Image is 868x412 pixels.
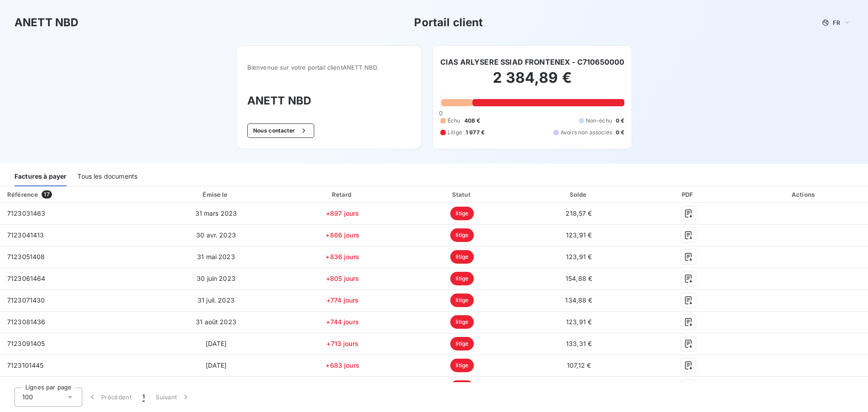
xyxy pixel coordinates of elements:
[22,393,33,402] span: 100
[247,93,410,109] h3: ANETT NBD
[616,117,624,125] span: 0 €
[448,128,462,137] span: Litige
[326,209,359,217] span: +897 jours
[7,209,46,217] span: 7123031463
[150,388,196,407] button: Suivant
[326,275,359,282] span: +805 jours
[450,272,474,285] span: litige
[206,361,227,369] span: [DATE]
[440,69,624,96] h2: 2 384,89 €
[567,361,591,369] span: 107,12 €
[7,340,45,347] span: 7123091405
[561,128,612,137] span: Avoirs non associés
[448,117,461,125] span: Échu
[7,296,45,304] span: 7123071430
[466,128,485,137] span: 1 977 €
[440,57,624,67] h6: CIAS ARLYSERE SSIAD FRONTENEX - C710650000
[14,14,78,31] h3: ANETT NBD
[325,361,359,369] span: +683 jours
[7,361,44,369] span: 7123101445
[7,275,46,282] span: 7123061464
[405,190,520,199] div: Statut
[196,231,236,239] span: 30 avr. 2023
[566,318,592,326] span: 123,91 €
[450,207,474,220] span: litige
[198,296,235,304] span: 31 juil. 2023
[326,318,359,326] span: +744 jours
[616,128,624,137] span: 0 €
[247,64,410,71] span: Bienvenue sur votre portail client ANETT NBD .
[42,190,52,199] span: 17
[450,315,474,329] span: litige
[464,117,481,125] span: 408 €
[206,340,227,347] span: [DATE]
[326,340,359,347] span: +713 jours
[197,275,236,282] span: 30 juin 2023
[566,340,592,347] span: 133,31 €
[247,123,314,138] button: Nous contacter
[14,167,66,186] div: Factures à payer
[137,388,150,407] button: 1
[325,253,359,260] span: +836 jours
[325,231,359,239] span: +866 jours
[566,253,592,260] span: 123,91 €
[566,231,592,239] span: 123,91 €
[638,190,738,199] div: PDF
[414,14,483,31] h3: Portail client
[439,109,443,117] span: 0
[450,228,474,242] span: litige
[450,337,474,350] span: litige
[142,393,145,402] span: 1
[152,190,280,199] div: Émise le
[742,190,866,199] div: Actions
[82,388,137,407] button: Précédent
[77,167,137,186] div: Tous les documents
[326,296,359,304] span: +774 jours
[450,359,474,372] span: litige
[284,190,401,199] div: Retard
[523,190,635,199] div: Solde
[586,117,612,125] span: Non-échu
[7,253,45,260] span: 7123051408
[197,253,235,260] span: 31 mai 2023
[7,191,38,198] div: Référence
[7,231,44,239] span: 7123041413
[195,209,237,217] span: 31 mars 2023
[7,318,46,326] span: 7123081436
[450,380,474,394] span: litige
[196,318,236,326] span: 31 août 2023
[566,275,592,282] span: 154,88 €
[833,19,840,26] span: FR
[565,296,592,304] span: 134,88 €
[450,294,474,307] span: litige
[566,209,592,217] span: 218,57 €
[450,250,474,264] span: litige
